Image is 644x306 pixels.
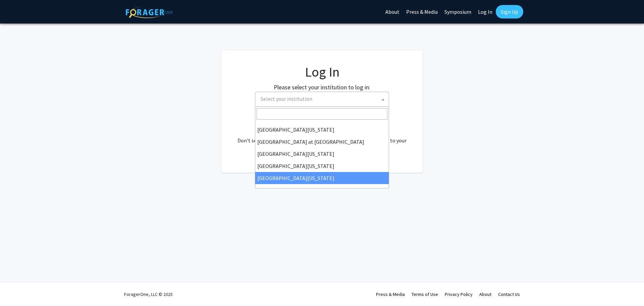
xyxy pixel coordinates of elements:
[274,83,370,92] label: Please select your institution to log in:
[255,148,389,160] li: [GEOGRAPHIC_DATA][US_STATE]
[235,64,409,80] h1: Log In
[255,124,389,136] li: [GEOGRAPHIC_DATA][US_STATE]
[479,291,491,297] a: About
[124,282,173,306] div: ForagerOne, LLC © 2025
[258,92,389,106] span: Select your institution
[257,108,387,120] input: Search
[496,5,523,18] a: Sign Up
[261,95,312,102] span: Select your institution
[5,276,29,301] iframe: Chat
[255,136,389,148] li: [GEOGRAPHIC_DATA] at [GEOGRAPHIC_DATA]
[255,160,389,172] li: [GEOGRAPHIC_DATA][US_STATE]
[445,291,473,297] a: Privacy Policy
[376,291,405,297] a: Press & Media
[126,6,173,18] img: ForagerOne Logo
[412,291,438,297] a: Terms of Use
[255,92,389,107] span: Select your institution
[235,120,409,152] div: No account? . Don't see your institution? about bringing ForagerOne to your institution.
[255,184,389,196] li: [PERSON_NAME][GEOGRAPHIC_DATA]
[255,172,389,184] li: [GEOGRAPHIC_DATA][US_STATE]
[498,291,520,297] a: Contact Us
